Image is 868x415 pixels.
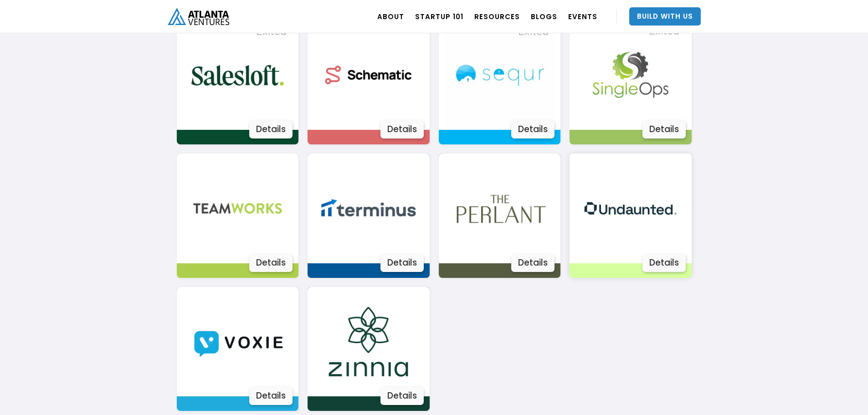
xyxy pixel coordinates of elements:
[474,4,520,29] a: RESOURCES
[445,154,555,263] img: Image 3
[377,4,404,29] a: ABOUT
[642,120,686,138] div: Details
[629,7,701,26] a: Build With Us
[568,4,597,29] a: EVENTS
[183,154,293,263] img: Image 3
[313,154,423,263] img: Image 3
[445,20,555,130] img: Image 3
[183,287,293,397] img: Image 3
[249,120,293,138] div: Details
[249,254,293,272] div: Details
[575,20,685,130] img: Image 3
[380,254,424,272] div: Details
[313,20,423,130] img: Image 3
[313,287,423,397] img: Image 3
[249,387,293,405] div: Details
[575,154,685,263] img: Image 3
[511,254,555,272] div: Details
[511,120,555,138] div: Details
[531,4,557,29] a: BLOGS
[183,20,293,130] img: Image 3
[380,387,424,405] div: Details
[415,4,463,29] a: Startup 101
[380,120,424,138] div: Details
[642,254,686,272] div: Details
